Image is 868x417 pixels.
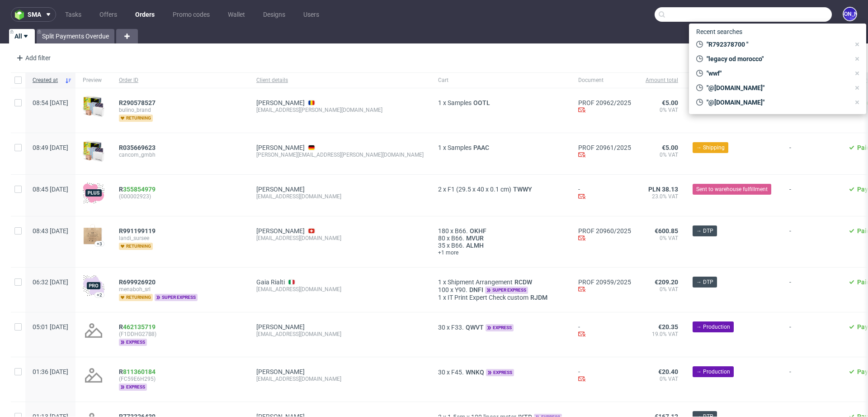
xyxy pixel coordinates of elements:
[258,7,291,22] a: Designs
[578,144,631,151] a: PROF 20961/2025
[256,286,424,293] div: [EMAIL_ADDRESS][DOMAIN_NAME]
[13,51,52,65] div: Add filter
[119,227,157,235] a: R991199119
[789,368,834,391] span: -
[83,140,104,162] img: sample-icon.16e107be6ad460a3e330.png
[119,186,156,193] span: R
[119,235,242,242] span: landi_sursee
[451,369,464,376] span: F45.
[167,7,215,22] a: Promo codes
[123,186,156,193] a: 355854979
[696,368,730,376] span: → Production
[130,7,160,22] a: Orders
[119,227,156,235] span: R991199119
[648,186,678,193] span: PLN 38.13
[646,151,678,158] span: 0% VAT
[83,275,104,297] img: pro-icon.017ec5509f39f3e742e3.png
[467,286,485,293] span: DNFI
[37,29,114,43] a: Split Payments Overdue
[696,144,725,152] span: → Shipping
[789,227,834,256] span: -
[83,182,104,204] img: plus-icon.676465ae8f3a83198b3f.png
[448,186,511,193] span: F1 (29.5 x 40 x 0.1 cm)
[655,227,678,235] span: €600.85
[696,185,768,193] span: Sent to warehouse fulfillment
[703,98,850,107] span: "@[DOMAIN_NAME]"
[451,324,464,331] span: F33.
[451,235,464,242] span: B66.
[468,227,488,235] a: OKHF
[33,323,68,331] span: 05:01 [DATE]
[119,383,147,391] span: express
[15,10,28,20] img: logo
[513,278,534,286] span: RCDW
[119,368,156,375] span: R
[646,106,678,114] span: 0% VAT
[83,77,104,84] span: Preview
[511,186,534,193] span: TWWY
[696,278,713,286] span: → DTP
[119,368,157,375] a: R811360184
[438,235,445,242] span: 80
[451,242,464,249] span: B66.
[256,151,424,158] div: [PERSON_NAME][EMAIL_ADDRESS][PERSON_NAME][DOMAIN_NAME]
[703,54,850,63] span: "legacy od morocco"
[119,323,156,331] span: R
[844,8,856,20] figcaption: [PERSON_NAME]
[438,323,564,331] div: x
[256,278,285,286] a: Gaia Rialti
[119,115,153,122] span: returning
[578,186,631,201] div: -
[438,227,564,235] div: x
[662,99,678,106] span: €5.00
[438,186,442,193] span: 2
[789,144,834,163] span: -
[578,278,631,286] a: PROF 20959/2025
[789,323,834,346] span: -
[256,227,305,235] a: [PERSON_NAME]
[438,242,445,249] span: 35
[438,294,564,301] div: x
[438,99,442,106] span: 1
[119,106,242,114] span: bulino_brand
[119,77,242,84] span: Order ID
[438,249,564,256] a: +1 more
[528,294,549,301] a: RJDM
[438,324,445,331] span: 30
[438,77,564,84] span: Cart
[438,369,445,376] span: 30
[696,227,713,235] span: → DTP
[119,278,156,286] span: R699926920
[486,369,514,376] span: express
[472,144,491,151] a: PAAC
[464,242,486,249] a: ALMH
[33,77,61,84] span: Created at
[33,368,68,375] span: 01:36 [DATE]
[646,193,678,200] span: 23.0% VAT
[94,7,123,22] a: Offers
[97,241,102,246] div: +3
[33,99,68,106] span: 08:54 [DATE]
[578,227,631,235] a: PROF 20960/2025
[438,368,564,376] div: x
[485,287,528,294] span: super express
[696,323,730,331] span: → Production
[789,186,834,205] span: -
[578,77,631,84] span: Document
[298,7,325,22] a: Users
[119,323,157,331] a: R462135719
[438,286,449,293] span: 100
[472,99,492,106] span: OOTL
[83,364,104,386] img: no_design.png
[119,375,242,383] span: (FC59E6H295)
[789,278,834,301] span: -
[455,286,467,293] span: Y90.
[60,7,87,22] a: Tasks
[464,324,486,331] a: QWVT
[28,11,41,18] span: sma
[119,144,157,151] a: R035669623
